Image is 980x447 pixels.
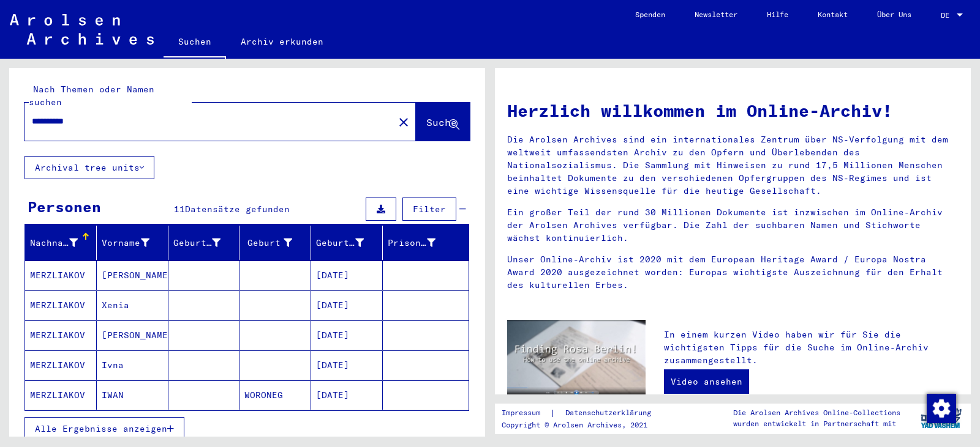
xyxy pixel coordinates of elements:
mat-cell: Xenia [97,290,168,320]
a: Video ansehen [664,369,749,394]
div: Prisoner # [388,233,454,253]
mat-cell: MERZLIAKOV [25,320,97,350]
button: Alle Ergebnisse anzeigen [24,417,184,440]
mat-cell: IWAN [97,380,168,410]
button: Filter [402,198,456,221]
mat-cell: MERZLIAKOV [25,260,97,290]
span: Filter [413,204,446,215]
div: Geburt‏ [244,237,292,249]
span: 11 [174,204,185,215]
p: Die Arolsen Archives Online-Collections [733,407,900,418]
img: Arolsen_neg.svg [10,14,154,45]
mat-cell: [DATE] [311,320,383,350]
mat-cell: MERZLIAKOV [25,380,97,410]
div: Geburtsdatum [316,237,364,249]
button: Suche [416,103,470,141]
mat-cell: Ivna [97,350,168,380]
mat-cell: MERZLIAKOV [25,290,97,320]
img: video.jpg [507,320,646,395]
a: Suchen [164,27,226,59]
p: Die Arolsen Archives sind ein internationales Zentrum über NS-Verfolgung mit dem weltweit umfasse... [507,133,959,198]
mat-cell: [DATE] [311,290,383,320]
mat-cell: [PERSON_NAME] [97,260,168,290]
mat-icon: close [396,115,411,130]
mat-header-cell: Nachname [25,226,97,260]
mat-label: Nach Themen oder Namen suchen [29,84,154,108]
button: Clear [391,109,416,134]
p: In einem kurzen Video haben wir für Sie die wichtigsten Tipps für die Suche im Online-Archiv zusa... [664,328,959,367]
p: Unser Online-Archiv ist 2020 mit dem European Heritage Award / Europa Nostra Award 2020 ausgezeic... [507,253,959,292]
div: Prisoner # [388,237,435,249]
span: Alle Ergebnisse anzeigen [35,423,167,434]
div: Vorname [102,237,149,249]
a: Impressum [502,407,550,419]
p: Ein großer Teil der rund 30 Millionen Dokumente ist inzwischen im Online-Archiv der Arolsen Archi... [507,206,959,245]
mat-cell: [DATE] [311,260,383,290]
a: Datenschutzerklärung [556,407,666,419]
img: Zustimmung ändern [927,394,956,423]
mat-header-cell: Prisoner # [383,226,469,260]
div: Nachname [30,233,96,253]
div: Geburt‏ [244,233,311,253]
mat-cell: [DATE] [311,350,383,380]
div: Geburtsname [173,233,239,253]
mat-cell: WORONEG [239,380,311,410]
a: Archiv erkunden [226,27,338,56]
div: Geburtsdatum [316,233,382,253]
div: Geburtsname [173,237,221,249]
mat-header-cell: Geburt‏ [239,226,311,260]
span: DE [941,11,954,20]
div: Nachname [30,237,78,249]
span: Suche [426,116,457,128]
div: Personen [28,196,101,218]
mat-cell: [DATE] [311,380,383,410]
span: Datensätze gefunden [185,204,290,215]
mat-header-cell: Geburtsname [168,226,240,260]
p: Copyright © Arolsen Archives, 2021 [502,419,666,430]
mat-cell: [PERSON_NAME] [97,320,168,350]
mat-cell: MERZLIAKOV [25,350,97,380]
mat-header-cell: Geburtsdatum [311,226,383,260]
mat-header-cell: Vorname [97,226,168,260]
img: yv_logo.png [918,403,964,434]
div: | [502,407,666,419]
div: Zustimmung ändern [926,393,956,423]
button: Archival tree units [24,156,154,179]
p: wurden entwickelt in Partnerschaft mit [733,418,900,429]
h1: Herzlich willkommen im Online-Archiv! [507,98,959,124]
div: Vorname [102,233,168,253]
